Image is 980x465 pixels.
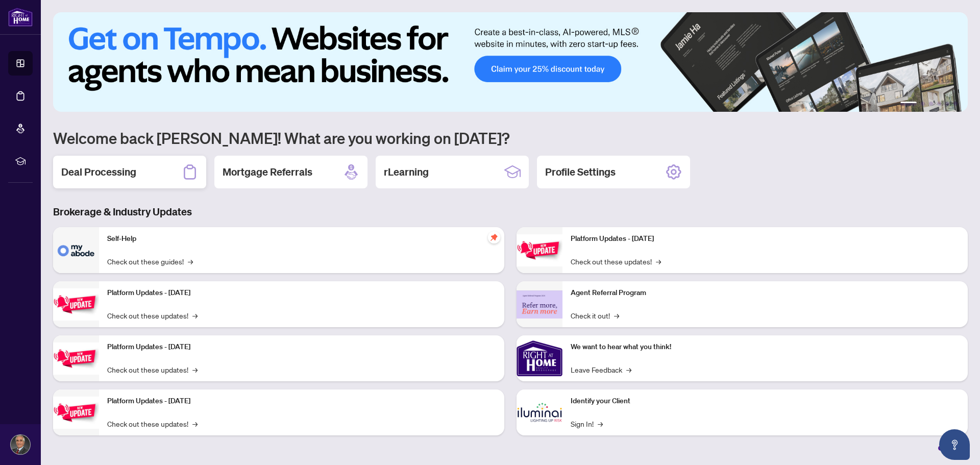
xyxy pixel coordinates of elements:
[107,233,496,244] p: Self-Help
[8,8,33,27] img: logo
[107,396,496,407] p: Platform Updates - [DATE]
[517,234,562,266] img: Platform Updates - June 23, 2025
[107,256,193,267] a: Check out these guides!→
[61,165,136,179] h2: Deal Processing
[598,418,603,429] span: →
[937,102,941,106] button: 4
[953,102,958,106] button: 6
[192,310,198,321] span: →
[53,397,99,429] img: Platform Updates - July 8, 2025
[192,418,198,429] span: →
[571,310,619,321] a: Check it out!→
[614,310,619,321] span: →
[921,102,925,106] button: 2
[53,288,99,321] img: Platform Updates - September 16, 2025
[571,418,603,429] a: Sign In!→
[53,227,99,273] img: Self-Help
[571,256,661,267] a: Check out these updates!→
[107,287,496,299] p: Platform Updates - [DATE]
[53,128,968,148] h1: Welcome back [PERSON_NAME]! What are you working on [DATE]?
[545,165,616,179] h2: Profile Settings
[107,364,198,375] a: Check out these updates!→
[107,310,198,321] a: Check out these updates!→
[53,205,968,219] h3: Brokerage & Industry Updates
[656,256,661,267] span: →
[223,165,312,179] h2: Mortgage Referrals
[900,102,917,106] button: 1
[571,233,960,244] p: Platform Updates - [DATE]
[945,102,949,106] button: 5
[107,418,198,429] a: Check out these updates!→
[571,341,960,353] p: We want to hear what you think!
[571,396,960,407] p: Identify your Client
[929,102,933,106] button: 3
[53,12,968,112] img: Slide 0
[571,287,960,299] p: Agent Referral Program
[188,256,193,267] span: →
[107,341,496,353] p: Platform Updates - [DATE]
[488,231,500,243] span: pushpin
[53,342,99,375] img: Platform Updates - July 21, 2025
[626,364,631,375] span: →
[192,364,198,375] span: →
[517,389,562,435] img: Identify your Client
[384,165,429,179] h2: rLearning
[939,429,970,460] button: Open asap
[517,335,562,381] img: We want to hear what you think!
[11,435,30,454] img: Profile Icon
[571,364,631,375] a: Leave Feedback→
[517,290,562,319] img: Agent Referral Program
